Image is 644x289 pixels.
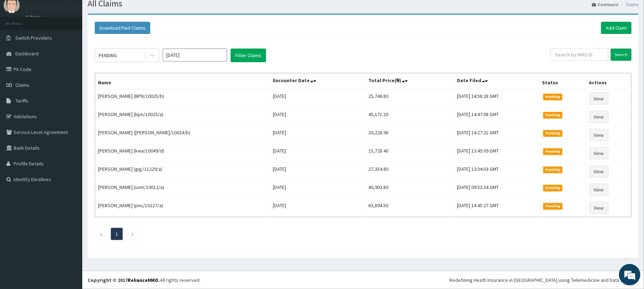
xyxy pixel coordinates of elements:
[539,73,586,90] th: Status
[270,89,365,108] td: [DATE]
[95,22,150,34] button: Download Paid Claims
[15,82,29,88] span: Claims
[270,126,365,144] td: [DATE]
[592,1,618,8] a: Dashboard
[117,4,134,21] div: Minimize live chat window
[115,231,118,237] a: Page 1 is your current page
[454,144,540,163] td: [DATE] 13:45:09 GMT
[454,126,540,144] td: [DATE] 14:27:21 GMT
[95,181,270,199] td: [PERSON_NAME] (uvm/10012/a)
[365,144,454,163] td: 15,728.40
[15,98,28,104] span: Tariffs
[543,112,563,118] span: Pending
[543,185,563,191] span: Pending
[365,181,454,199] td: 40,903.80
[270,144,365,163] td: [DATE]
[82,271,644,289] footer: All rights reserved.
[231,49,266,62] button: Filter Claims
[586,73,631,90] th: Actions
[99,231,103,237] a: Previous page
[95,163,270,181] td: [PERSON_NAME] (gig/11229/a)
[365,108,454,126] td: 45,171.20
[15,50,39,57] span: Dashboard
[15,35,52,41] span: Switch Providers
[611,49,631,61] input: Search
[270,163,365,181] td: [DATE]
[88,277,160,283] strong: Copyright © 2017 .
[128,277,158,283] a: RelianceHMO
[454,89,540,108] td: [DATE] 14:58:28 GMT
[543,94,563,100] span: Pending
[270,181,365,199] td: [DATE]
[131,231,134,237] a: Next page
[601,22,631,34] a: Add Claim
[163,49,227,61] input: Select Month and Year
[589,111,609,123] a: View
[365,73,454,90] th: Total Price(₦)
[95,144,270,163] td: [PERSON_NAME] (kwa/10049/d)
[454,73,540,90] th: Date Filed
[270,108,365,126] td: [DATE]
[589,202,609,214] a: View
[365,126,454,144] td: 20,228.96
[95,108,270,126] td: [PERSON_NAME] (bpn/10025/a)
[543,130,563,136] span: Pending
[619,1,639,8] li: Claims
[37,40,120,49] div: Chat with us now
[99,52,117,59] div: PENDING
[365,199,454,217] td: 63,894.50
[543,203,563,209] span: Pending
[4,195,136,220] textarea: Type your message and hit 'Enter'
[95,73,270,90] th: Name
[25,5,84,11] p: [GEOGRAPHIC_DATA]
[365,163,454,181] td: 27,354.80
[95,199,270,217] td: [PERSON_NAME] (pns/10227/a)
[454,163,540,181] td: [DATE] 13:04:03 GMT
[95,126,270,144] td: [PERSON_NAME] ([PERSON_NAME]/10034/b)
[589,147,609,159] a: View
[589,129,609,141] a: View
[589,93,609,105] a: View
[365,89,454,108] td: 25,746.80
[41,90,99,162] span: We're online!
[270,199,365,217] td: [DATE]
[589,184,609,196] a: View
[454,108,540,126] td: [DATE] 14:47:08 GMT
[589,165,609,178] a: View
[13,36,29,54] img: d_794563401_company_1708531726252_794563401
[454,199,540,217] td: [DATE] 14:45:27 GMT
[543,166,563,173] span: Pending
[270,73,365,90] th: Encounter Date
[454,181,540,199] td: [DATE] 09:53:34 GMT
[449,276,639,284] div: Redefining Heath Insurance in [GEOGRAPHIC_DATA] using Telemedicine and Data Science!
[543,148,563,155] span: Pending
[95,89,270,108] td: [PERSON_NAME] (BPN/10025/b)
[550,49,608,61] input: Search by HMO ID
[25,15,42,20] a: Online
